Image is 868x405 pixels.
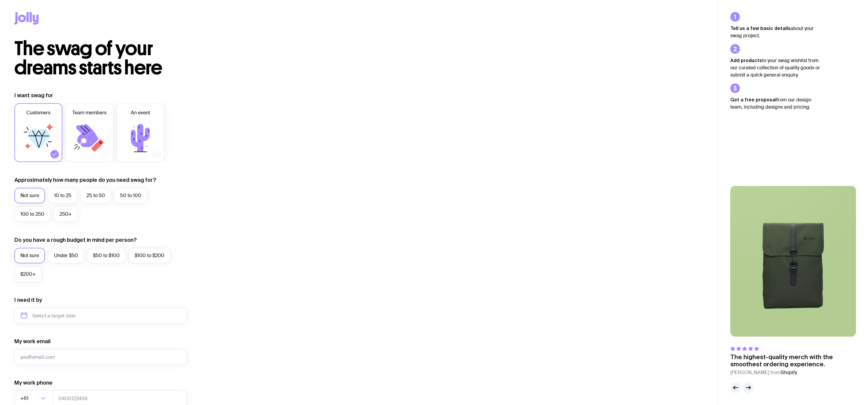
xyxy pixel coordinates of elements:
[114,188,147,203] label: 50 to 100
[14,188,45,203] label: Not sure
[14,338,50,345] label: My work email
[48,188,77,203] label: 10 to 25
[730,25,820,39] p: about your swag project.
[14,176,156,184] label: Approximately how many people do you need swag for?
[730,96,820,111] p: from our design team, including designs and pricing.
[129,248,170,263] label: $100 to $200
[14,296,42,304] label: I need it by
[53,206,78,222] label: 250+
[14,248,45,263] label: Not sure
[87,248,126,263] label: $50 to $100
[730,25,791,31] strong: Tell us a few basic details
[14,379,53,386] label: My work phone
[730,58,762,63] strong: Add products
[730,369,856,376] cite: [PERSON_NAME] from
[14,92,53,99] label: I want swag for
[14,349,187,365] input: you@email.com
[781,369,797,376] span: Shopify
[730,353,856,368] p: The highest-quality merch with the smoothest ordering experience.
[730,57,820,79] p: to your swag wishlist from our curated collection of quality goods or submit a quick general enqu...
[80,188,111,203] label: 25 to 50
[14,37,162,79] span: The swag of your dreams starts here
[14,308,187,323] input: Select a target date
[14,206,50,222] label: 100 to 250
[26,109,50,116] span: Customers
[730,97,776,102] strong: Get a free proposal
[48,248,84,263] label: Under $50
[14,266,42,282] label: $200+
[131,109,150,116] span: An event
[72,109,107,116] span: Team members
[14,236,137,244] label: Do you have a rough budget in mind per person?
